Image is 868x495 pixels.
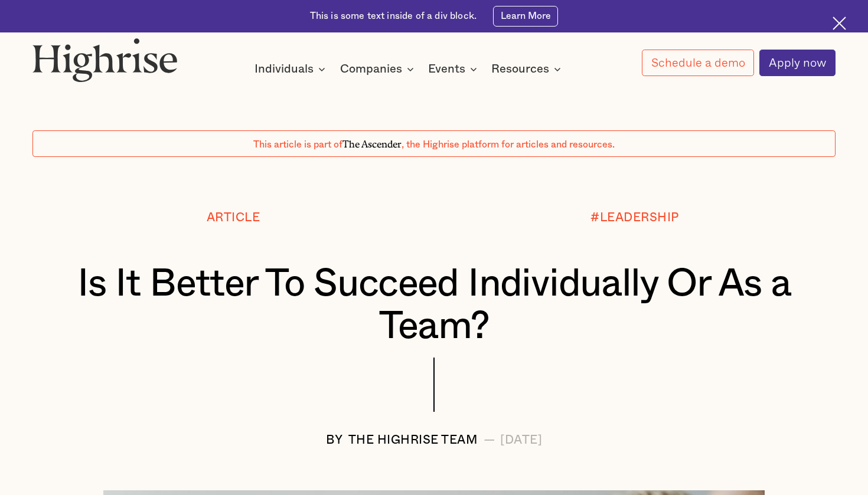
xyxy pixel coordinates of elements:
[491,62,564,76] div: Resources
[500,434,542,447] div: [DATE]
[484,434,495,447] div: —
[642,50,754,76] a: Schedule a demo
[590,211,679,225] div: #LEADERSHIP
[207,211,260,225] div: Article
[310,10,477,23] div: This is some text inside of a div block.
[32,38,178,81] img: Highrise logo
[254,62,314,76] div: Individuals
[428,62,465,76] div: Events
[253,140,342,149] span: This article is part of
[759,50,836,76] a: Apply now
[493,6,559,27] a: Learn More
[348,434,478,447] div: The Highrise Team
[340,62,417,76] div: Companies
[254,62,329,76] div: Individuals
[340,62,402,76] div: Companies
[402,140,615,149] span: , the Highrise platform for articles and resources.
[491,62,549,76] div: Resources
[66,263,802,348] h1: Is It Better To Succeed Individually Or As a Team?
[326,434,343,447] div: BY
[342,136,402,147] span: The Ascender
[833,17,846,30] img: Cross icon
[428,62,481,76] div: Events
